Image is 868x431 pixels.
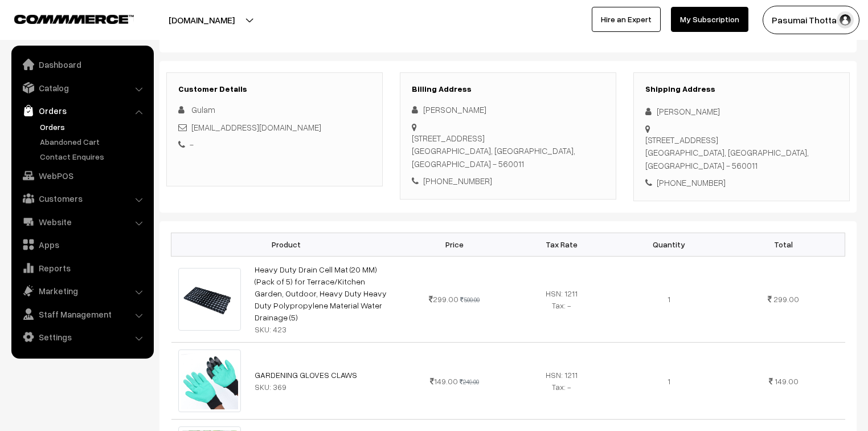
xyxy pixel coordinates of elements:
[178,349,241,412] img: photo_2024-09-22_16-52-36.jpg
[14,327,150,347] a: Settings
[37,151,150,162] a: Contact Enquires
[255,323,394,335] div: SKU: 423
[546,370,578,392] span: HSN: 1211 Tax: -
[255,370,357,380] a: GARDENING GLOVES CLAWS
[37,136,150,148] a: Abandoned Cart
[412,174,604,188] div: [PHONE_NUMBER]
[14,100,150,121] a: Orders
[14,54,150,75] a: Dashboard
[14,280,150,301] a: Marketing
[191,122,321,132] a: [EMAIL_ADDRESS][DOMAIN_NAME]
[722,233,845,256] th: Total
[178,138,371,151] div: -
[671,7,748,32] a: My Subscription
[430,376,458,386] span: 149.00
[178,84,371,94] h3: Customer Details
[255,265,387,322] a: Heavy Duty Drain Cell Mat (20 MM) (Pack of 5) for Terrace/Kitchen Garden, Outdoor, Heavy Duty Hea...
[171,233,401,256] th: Product
[460,296,480,303] strike: 500.00
[460,378,479,385] strike: 249.00
[37,121,150,133] a: Orders
[14,15,134,23] img: COMMMERCE
[14,234,150,255] a: Apps
[592,7,661,32] a: Hire an Expert
[645,84,838,94] h3: Shipping Address
[412,84,604,94] h3: Billing Address
[412,132,604,170] div: [STREET_ADDRESS] [GEOGRAPHIC_DATA], [GEOGRAPHIC_DATA], [GEOGRAPHIC_DATA] - 560011
[508,233,615,256] th: Tax Rate
[668,294,670,304] span: 1
[668,376,670,386] span: 1
[401,233,508,256] th: Price
[14,165,150,186] a: WebPOS
[178,268,241,331] img: photo_2024-10-18_11-09-17.jpg
[429,294,458,304] span: 299.00
[14,304,150,324] a: Staff Management
[14,258,150,278] a: Reports
[615,233,722,256] th: Quantity
[14,212,150,232] a: Website
[837,11,854,29] img: user
[191,104,215,115] span: Gulam
[645,133,838,172] div: [STREET_ADDRESS] [GEOGRAPHIC_DATA], [GEOGRAPHIC_DATA], [GEOGRAPHIC_DATA] - 560011
[129,6,275,34] button: [DOMAIN_NAME]
[763,6,859,34] button: Pasumai Thotta…
[645,176,838,189] div: [PHONE_NUMBER]
[546,288,578,310] span: HSN: 1211 Tax: -
[645,105,838,118] div: [PERSON_NAME]
[14,78,150,98] a: Catalog
[14,11,114,25] a: COMMMERCE
[14,188,150,209] a: Customers
[255,381,394,393] div: SKU: 369
[775,376,799,386] span: 149.00
[412,103,604,116] div: [PERSON_NAME]
[773,294,799,304] span: 299.00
